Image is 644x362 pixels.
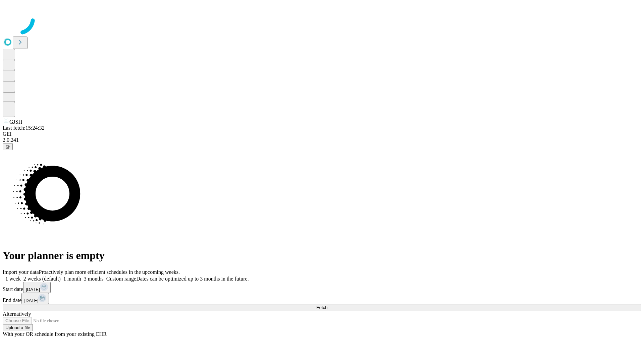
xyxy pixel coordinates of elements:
[3,249,641,262] h1: Your planner is empty
[3,137,641,143] div: 2.0.241
[316,305,327,310] span: Fetch
[3,131,641,137] div: GEI
[63,276,81,282] span: 1 month
[3,125,45,131] span: Last fetch: 15:24:32
[26,287,40,292] span: [DATE]
[84,276,104,282] span: 3 months
[23,282,51,293] button: [DATE]
[9,119,22,125] span: GJSH
[3,269,39,275] span: Import your data
[3,293,641,304] div: End date
[3,324,33,331] button: Upload a file
[24,298,38,303] span: [DATE]
[3,282,641,293] div: Start date
[106,276,136,282] span: Custom range
[5,144,10,149] span: @
[5,276,21,282] span: 1 week
[3,143,13,150] button: @
[39,269,180,275] span: Proactively plan more efficient schedules in the upcoming weeks.
[3,331,107,337] span: With your OR schedule from your existing EHR
[21,293,49,304] button: [DATE]
[3,311,31,317] span: Alternatively
[23,276,61,282] span: 2 weeks (default)
[3,304,641,311] button: Fetch
[136,276,249,282] span: Dates can be optimized up to 3 months in the future.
